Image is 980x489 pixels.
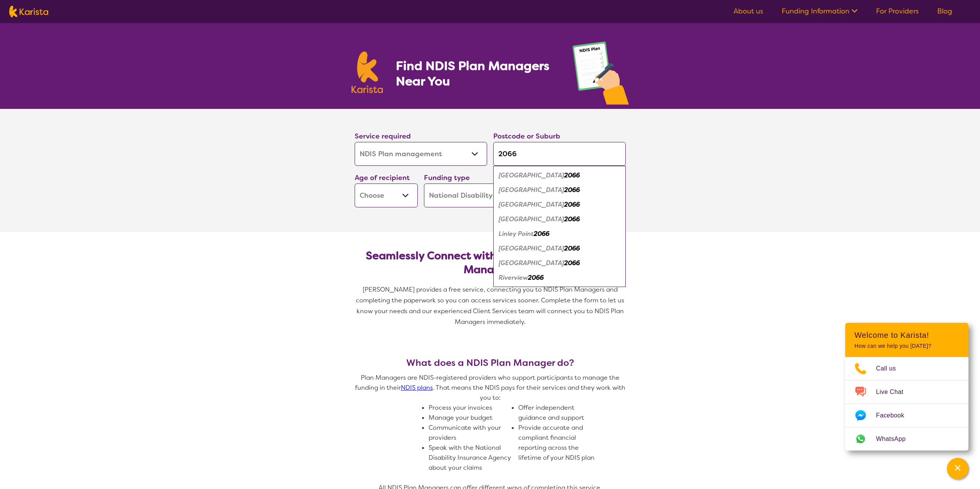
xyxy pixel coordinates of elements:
em: 2066 [564,259,580,267]
em: Riverview [499,274,528,282]
label: Age of recipient [355,173,410,182]
span: Call us [876,363,905,374]
a: NDIS plans [401,384,433,392]
li: Process your invoices [429,403,512,413]
a: Blog [937,7,952,16]
div: Longueville 2066 [497,241,622,256]
li: Offer independent guidance and support [518,403,602,423]
span: [PERSON_NAME] provides a free service, connecting you to NDIS Plan Managers and completing the pa... [356,285,626,326]
em: [GEOGRAPHIC_DATA] [499,244,564,252]
em: Linley Point [499,230,534,238]
em: 2066 [534,230,549,238]
em: [GEOGRAPHIC_DATA] [499,259,564,267]
span: WhatsApp [876,433,915,445]
button: Channel Menu [947,458,968,479]
li: Provide accurate and compliant financial reporting across the lifetime of your NDIS plan [518,423,602,463]
em: 2066 [564,171,580,179]
div: Lane Cove West 2066 [497,212,622,227]
a: For Providers [876,7,919,16]
input: Type [493,142,626,166]
div: Lane Cove Dc 2066 [497,183,622,197]
em: 2066 [564,244,580,252]
em: [GEOGRAPHIC_DATA] [499,215,564,223]
div: Northwood 2066 [497,256,622,270]
em: 2066 [528,274,544,282]
p: Plan Managers are NDIS-registered providers who support participants to manage the funding in the... [352,373,629,403]
span: Live Chat [876,386,913,398]
label: Postcode or Suburb [493,132,560,141]
a: Web link opens in a new tab. [845,427,968,451]
ul: Choose channel [845,357,968,451]
li: Speak with the National Disability Insurance Agency about your claims [429,443,512,473]
h2: Welcome to Karista! [854,330,959,340]
li: Communicate with your providers [429,423,512,443]
em: [GEOGRAPHIC_DATA] [499,186,564,194]
li: Manage your budget [429,413,512,423]
div: Linley Point 2066 [497,227,622,241]
em: [GEOGRAPHIC_DATA] [499,200,564,209]
h3: What does a NDIS Plan Manager do? [352,357,629,368]
img: Karista logo [9,6,48,17]
em: 2066 [564,215,580,223]
div: Lane Cove 2066 [497,168,622,183]
a: Funding Information [782,7,858,16]
img: plan-management [573,42,629,109]
h2: Seamlessly Connect with NDIS-Registered Plan Managers [361,249,620,277]
em: 2066 [564,200,580,209]
div: Lane Cove North 2066 [497,197,622,212]
a: About us [734,7,763,16]
em: [GEOGRAPHIC_DATA] [499,171,564,179]
em: 2066 [564,186,580,194]
h1: Find NDIS Plan Managers Near You [396,58,557,89]
label: Service required [355,132,411,141]
p: How can we help you [DATE]? [854,343,959,349]
div: Channel Menu [845,323,968,451]
label: Funding type [424,173,470,182]
img: Karista logo [352,52,383,93]
div: Riverview 2066 [497,270,622,285]
span: Facebook [876,410,913,421]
